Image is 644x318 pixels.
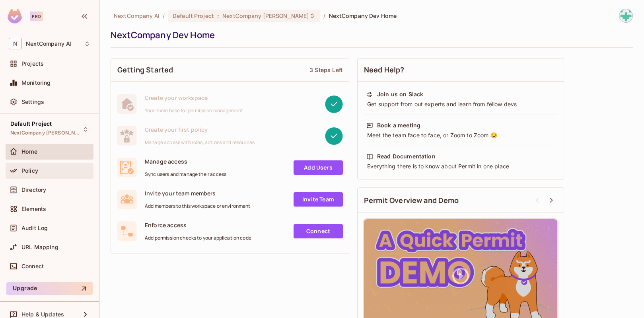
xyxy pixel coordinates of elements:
[329,12,397,20] span: NextCompany Dev Home
[21,60,44,67] span: Projects
[111,29,629,41] div: NextCompany Dev Home
[145,189,251,197] span: Invite your team members
[364,195,459,205] span: Permit Overview and Demo
[377,90,423,98] div: Join us on Slack
[222,12,309,20] span: NextCompany [PERSON_NAME]
[145,107,243,114] span: Your home base for permission management
[145,94,243,101] span: Create your workspace
[294,192,343,207] a: Invite Team
[21,99,44,105] span: Settings
[21,206,46,212] span: Elements
[21,148,38,155] span: Home
[217,13,220,19] span: :
[145,126,255,133] span: Create your first policy
[309,66,342,74] div: 3 Steps Left
[9,38,22,49] span: N
[26,41,72,47] span: Workspace: NextCompany AI
[117,65,173,75] span: Getting Started
[145,235,251,241] span: Add permission checks to your application code
[364,65,405,75] span: Need Help?
[21,263,44,269] span: Connect
[294,224,343,238] a: Connect
[145,221,251,229] span: Enforce access
[173,12,214,20] span: Default Project
[323,12,325,20] li: /
[294,160,343,175] a: Add Users
[366,131,555,139] div: Meet the team face to face, or Zoom to Zoom 😉
[10,121,52,127] span: Default Project
[377,121,420,129] div: Book a meeting
[145,139,255,146] span: Manage access with roles, actions and resources
[619,9,632,22] img: josh@nextcompany.io
[8,9,22,23] img: SReyMgAAAABJRU5ErkJggg==
[21,80,51,86] span: Monitoring
[6,282,93,295] button: Upgrade
[30,12,43,21] div: Pro
[21,168,38,174] span: Policy
[366,100,555,108] div: Get support from out experts and learn from fellow devs
[163,12,165,20] li: /
[10,130,82,136] span: NextCompany [PERSON_NAME]
[145,203,251,209] span: Add members to this workspace or environment
[377,152,436,160] div: Read Documentation
[366,162,555,170] div: Everything there is to know about Permit in one place
[21,244,58,250] span: URL Mapping
[21,311,64,318] span: Help & Updates
[145,158,226,165] span: Manage access
[21,225,48,231] span: Audit Log
[21,187,46,193] span: Directory
[145,171,226,178] span: Sync users and manage their access
[114,12,160,20] span: the active workspace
